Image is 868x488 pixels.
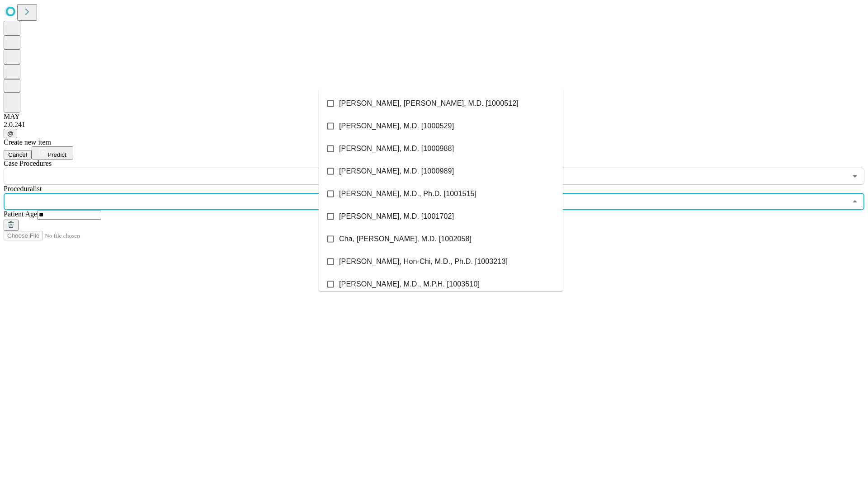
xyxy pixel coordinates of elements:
[7,130,14,137] span: @
[339,166,454,177] span: [PERSON_NAME], M.D. [1000989]
[849,170,861,183] button: Open
[339,234,472,244] span: Cha, [PERSON_NAME], M.D. [1002058]
[4,113,864,121] div: MAY
[4,150,32,160] button: Cancel
[4,160,52,167] span: Scheduled Procedure
[4,138,51,146] span: Create new item
[339,188,476,199] span: [PERSON_NAME], M.D., Ph.D. [1001515]
[32,146,73,160] button: Predict
[339,121,454,131] span: [PERSON_NAME], M.D. [1000529]
[4,185,42,192] span: Proceduralist
[339,98,519,109] span: [PERSON_NAME], [PERSON_NAME], M.D. [1000512]
[339,279,480,290] span: [PERSON_NAME], M.D., M.P.H. [1003510]
[4,129,17,138] button: @
[47,151,66,158] span: Predict
[4,121,864,129] div: 2.0.241
[4,210,37,218] span: Patient Age
[339,211,454,222] span: [PERSON_NAME], M.D. [1001702]
[339,143,454,154] span: [PERSON_NAME], M.D. [1000988]
[8,151,27,158] span: Cancel
[849,195,861,208] button: Close
[339,256,508,267] span: [PERSON_NAME], Hon-Chi, M.D., Ph.D. [1003213]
